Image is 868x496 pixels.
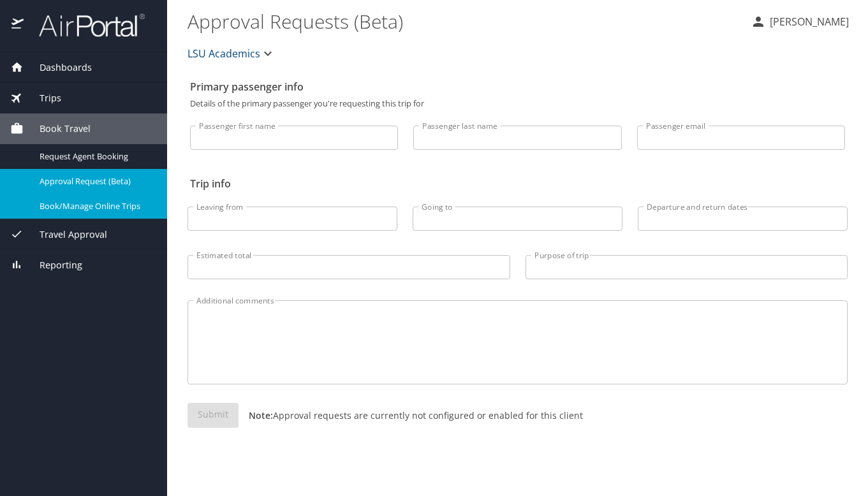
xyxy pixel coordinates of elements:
img: airportal-logo.png [25,13,145,38]
span: Trips [24,91,61,105]
img: icon-airportal.png [11,13,25,38]
span: LSU Academics [188,45,260,62]
span: Reporting [24,258,82,272]
span: Travel Approval [24,228,107,242]
button: [PERSON_NAME] [746,10,854,33]
span: Book Travel [24,122,91,136]
p: Approval requests are currently not configured or enabled for this client [239,409,583,422]
p: [PERSON_NAME] [766,14,849,29]
p: Details of the primary passenger you're requesting this trip for [190,99,845,108]
h2: Primary passenger info [190,77,845,97]
span: Book/Manage Online Trips [40,200,152,212]
span: Request Agent Booking [40,150,152,163]
button: LSU Academics [182,41,281,66]
h2: Trip info [190,173,845,194]
span: Dashboards [24,61,92,75]
strong: Note: [249,409,273,421]
h1: Approval Requests (Beta) [188,1,740,41]
span: Approval Request (Beta) [40,175,152,187]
